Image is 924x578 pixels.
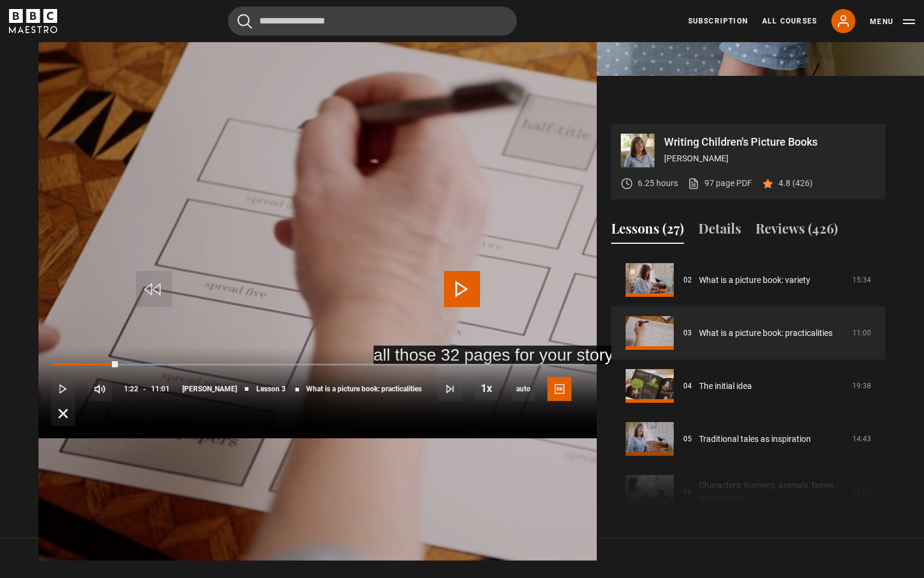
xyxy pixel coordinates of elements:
[688,177,752,190] a: 97 page PDF
[51,364,584,366] div: Progress Bar
[143,385,146,393] span: -
[438,377,462,401] button: Next Lesson
[688,16,748,26] a: Subscription
[699,380,752,393] a: The initial idea
[698,219,741,244] button: Details
[228,7,517,36] input: Search
[511,377,535,401] div: Current quality: 1080p
[475,376,499,400] button: Playback Rate
[611,219,684,244] button: Lessons (27)
[88,377,112,401] button: Mute
[699,327,833,340] a: What is a picture book: practicalities
[638,177,678,190] p: 6.25 hours
[870,16,915,28] button: Toggle navigation
[664,137,876,148] p: Writing Children's Picture Books
[762,16,817,26] a: All Courses
[778,177,813,190] p: 4.8 (426)
[756,219,838,244] button: Reviews (426)
[182,385,237,393] span: [PERSON_NAME]
[699,274,810,287] a: What is a picture book: variety
[699,433,811,446] a: Traditional tales as inspiration
[9,9,57,33] svg: BBC Maestro
[38,124,597,438] video-js: Video Player
[124,378,138,400] span: 1:22
[256,385,286,393] span: Lesson 3
[664,152,876,165] p: [PERSON_NAME]
[51,377,75,401] button: Play
[547,377,571,401] button: Captions
[306,385,422,393] span: What is a picture book: practicalities
[51,402,75,426] button: Fullscreen
[151,378,170,400] span: 11:01
[238,14,252,29] button: Submit the search query
[511,377,535,401] span: auto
